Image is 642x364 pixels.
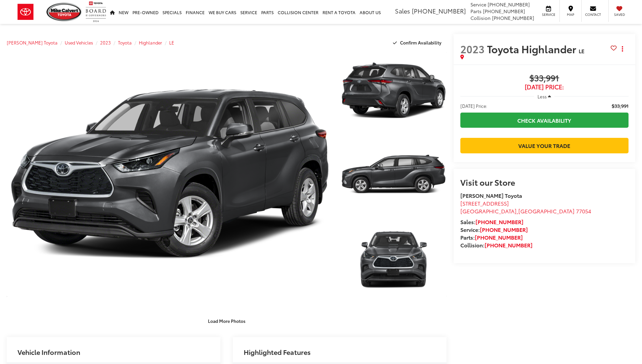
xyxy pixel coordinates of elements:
span: Less [538,93,547,99]
span: 77054 [576,207,591,215]
span: dropdown dots [622,46,623,52]
span: [PHONE_NUMBER] [412,6,466,15]
span: $33,991 [460,73,629,84]
span: [DATE] Price: [460,102,487,109]
span: Parts [470,8,482,14]
span: Contact [585,12,601,17]
img: 2023 Toyota Highlander LE [339,133,448,215]
a: Value Your Trade [460,138,629,153]
a: Check Availability [460,113,629,128]
span: [GEOGRAPHIC_DATA] [460,207,517,215]
a: Expand Photo 2 [340,134,447,214]
span: [PHONE_NUMBER] [483,8,525,14]
span: , [460,207,591,215]
span: LE [579,47,584,55]
strong: [PERSON_NAME] Toyota [460,191,522,199]
span: $33,991 [612,102,629,109]
span: Map [563,12,578,17]
button: Confirm Availability [389,37,447,49]
a: [STREET_ADDRESS] [GEOGRAPHIC_DATA],[GEOGRAPHIC_DATA] 77054 [460,199,591,215]
a: [PHONE_NUMBER] [475,233,523,241]
span: [PHONE_NUMBER] [492,14,534,21]
a: [PHONE_NUMBER] [485,241,532,249]
button: Load More Photos [203,315,250,327]
h2: Highlighted Features [244,348,311,356]
img: 2023 Toyota Highlander LE [339,50,448,131]
a: Toyota [118,39,132,45]
img: Mike Calvert Toyota [47,3,82,21]
a: 2023 [100,39,111,45]
button: Actions [617,43,629,55]
h2: Visit our Store [460,178,629,186]
span: 2023 [460,41,485,56]
img: 2023 Toyota Highlander LE [339,217,448,299]
span: Toyota Highlander [487,41,579,56]
a: [PHONE_NUMBER] [480,225,528,233]
a: [PHONE_NUMBER] [476,218,523,225]
strong: Service: [460,225,528,233]
span: Service [541,12,556,17]
span: [DATE] Price: [460,84,629,90]
a: Expand Photo 3 [340,218,447,298]
span: [GEOGRAPHIC_DATA] [518,207,575,215]
img: 2023 Toyota Highlander LE [3,50,336,299]
a: Expand Photo 0 [7,51,333,298]
strong: Sales: [460,218,523,225]
h2: Vehicle Information [18,348,80,356]
strong: Parts: [460,233,523,241]
span: [PHONE_NUMBER] [488,1,530,8]
a: Used Vehicles [65,39,93,45]
a: LE [169,39,174,45]
span: Sales [395,6,410,15]
strong: Collision: [460,241,532,249]
span: [STREET_ADDRESS] [460,199,509,207]
a: [PERSON_NAME] Toyota [7,39,58,45]
span: Saved [612,12,627,17]
a: Highlander [139,39,162,45]
span: Confirm Availability [400,39,441,45]
span: Collision [470,14,491,21]
a: Expand Photo 1 [340,51,447,131]
span: Service [470,1,486,8]
button: Less [534,90,554,102]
